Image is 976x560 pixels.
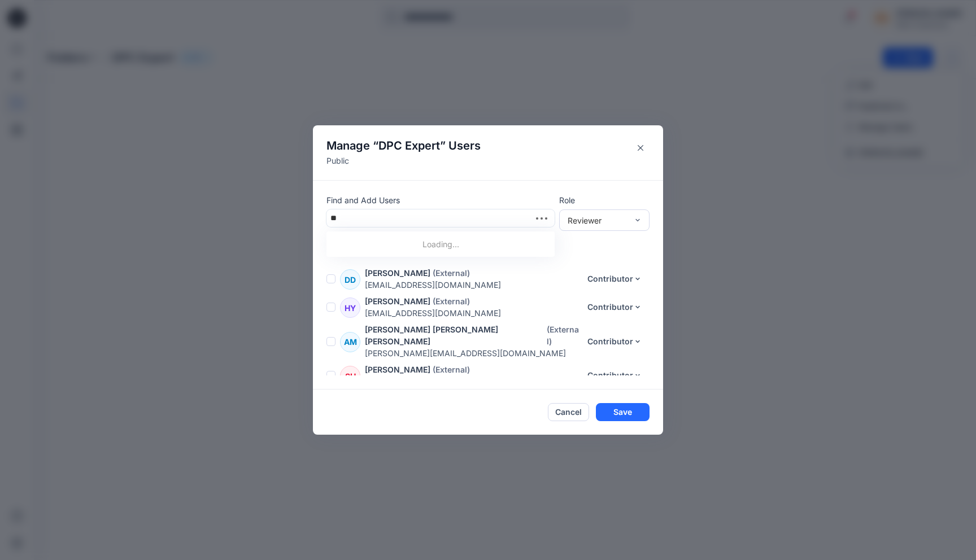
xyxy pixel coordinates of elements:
button: Contributor [580,333,650,351]
p: (External) [433,364,470,375]
h4: Manage “ ” Users [326,139,481,152]
div: AM [340,332,360,352]
p: [PERSON_NAME] [365,295,430,307]
div: Reviewer [568,215,628,226]
p: [EMAIL_ADDRESS][DOMAIN_NAME] [365,279,580,291]
span: DPC Expert [378,139,440,152]
button: Contributor [580,298,650,316]
p: Public [326,155,481,167]
div: HY [340,297,360,318]
div: DD [340,269,360,290]
p: [PERSON_NAME] [PERSON_NAME] [PERSON_NAME] [365,323,544,347]
p: [PERSON_NAME] [365,267,430,279]
p: Role [559,194,650,206]
div: Loading... [326,234,555,255]
button: Contributor [580,270,650,288]
button: Close [631,139,650,157]
p: [EMAIL_ADDRESS][DOMAIN_NAME] [365,307,580,319]
button: Contributor [580,366,650,384]
p: (External) [433,295,470,307]
div: SH [340,366,360,386]
p: (External) [547,323,580,347]
button: Cancel [548,403,589,421]
p: Find and Add Users [326,194,555,206]
p: [PERSON_NAME][EMAIL_ADDRESS][DOMAIN_NAME] [365,347,580,359]
button: Save [596,403,650,421]
p: (External) [433,267,470,279]
p: [PERSON_NAME] [365,364,430,375]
